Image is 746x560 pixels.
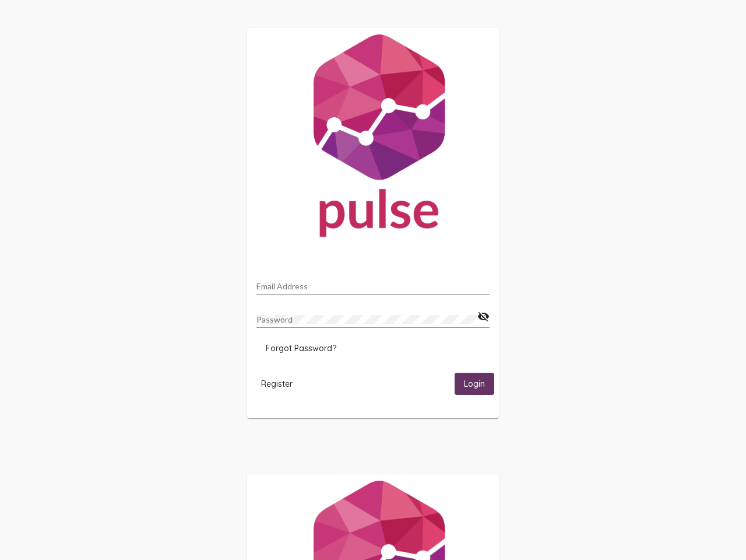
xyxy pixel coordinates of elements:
img: Pulse For Good Logo [247,28,499,249]
span: Forgot Password? [266,343,336,353]
button: Login [455,373,494,394]
button: Register [252,373,302,394]
mat-icon: visibility_off [477,310,490,324]
button: Forgot Password? [256,338,346,359]
span: Register [261,379,293,389]
span: Login [464,379,485,390]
